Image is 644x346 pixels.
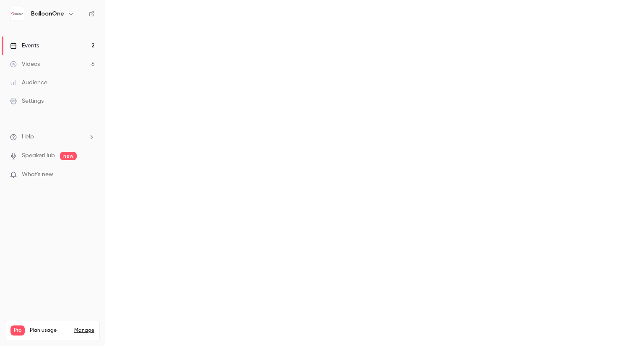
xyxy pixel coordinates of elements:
span: Help [22,133,34,141]
span: Pro [10,325,25,336]
span: Plan usage [30,327,69,334]
a: Manage [74,327,94,334]
h6: BalloonOne [31,10,64,18]
div: Events [10,42,39,50]
span: new [60,152,77,160]
iframe: Noticeable Trigger [85,171,95,179]
div: Videos [10,60,40,68]
img: BalloonOne [10,7,24,21]
li: help-dropdown-opener [10,133,95,141]
span: What's new [22,170,53,179]
div: Audience [10,78,47,87]
div: Settings [10,97,44,105]
a: SpeakerHub [22,151,55,160]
